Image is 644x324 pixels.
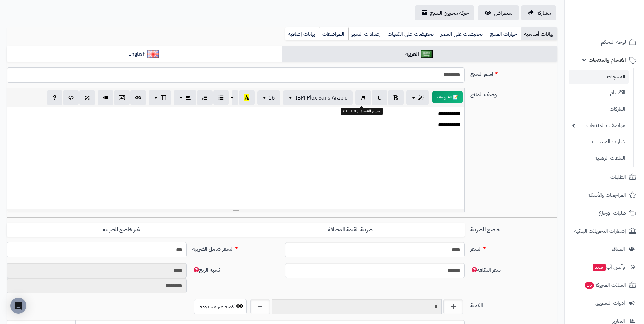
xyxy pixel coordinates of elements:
[236,223,465,237] label: ضريبة القيمة المضافة
[415,5,474,20] a: حركة مخزون المنتج
[569,70,629,84] a: المنتجات
[295,94,347,102] span: IBM Plex Sans Arabic
[592,262,625,272] span: وآتس آب
[470,266,501,274] span: سعر التكلفة
[257,90,280,105] button: 16
[584,280,626,290] span: السلات المتروكة
[569,134,629,149] a: خيارات المنتجات
[569,295,640,311] a: أدوات التسويق
[537,9,551,17] span: مشاركه
[569,151,629,165] a: الملفات الرقمية
[283,90,353,105] button: IBM Plex Sans Arabic
[569,86,629,100] a: الأقسام
[10,298,26,314] div: Open Intercom Messenger
[467,223,560,234] label: خاضع للضريبة
[189,242,282,253] label: السعر شامل الضريبة
[569,277,640,293] a: السلات المتروكة16
[282,46,557,62] a: العربية
[487,27,521,41] a: خيارات المنتج
[599,208,626,218] span: طلبات الإرجاع
[285,27,319,41] a: بيانات إضافية
[467,88,560,99] label: وصف المنتج
[521,27,557,41] a: بيانات أساسية
[7,46,282,62] a: English
[598,15,638,29] img: logo-2.png
[589,55,626,65] span: الأقسام والمنتجات
[588,190,626,200] span: المراجعات والأسئلة
[569,241,640,257] a: العملاء
[467,67,560,78] label: اسم المنتج
[319,27,348,41] a: المواصفات
[348,27,385,41] a: إعدادات السيو
[494,9,514,17] span: استعراض
[467,299,560,310] label: الكمية
[341,108,383,115] div: مسح التنسيق (CTRL+\)
[595,298,625,308] span: أدوات التسويق
[268,94,275,102] span: 16
[147,50,159,58] img: English
[569,118,629,133] a: مواصفات المنتجات
[430,9,469,17] span: حركة مخزون المنتج
[569,259,640,275] a: وآتس آبجديد
[593,264,606,271] span: جديد
[569,205,640,221] a: طلبات الإرجاع
[478,5,519,20] a: استعراض
[569,187,640,203] a: المراجعات والأسئلة
[569,34,640,50] a: لوحة التحكم
[610,172,626,182] span: الطلبات
[569,169,640,185] a: الطلبات
[192,266,220,274] span: نسبة الربح
[385,27,438,41] a: تخفيضات على الكميات
[569,223,640,239] a: إشعارات التحويلات البنكية
[574,226,626,236] span: إشعارات التحويلات البنكية
[7,223,236,237] label: غير خاضع للضريبه
[521,5,556,20] a: مشاركه
[601,37,626,47] span: لوحة التحكم
[585,281,594,289] span: 16
[569,102,629,116] a: الماركات
[432,91,463,103] button: 📝 AI وصف
[438,27,487,41] a: تخفيضات على السعر
[612,244,625,254] span: العملاء
[421,50,433,58] img: العربية
[467,242,560,253] label: السعر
